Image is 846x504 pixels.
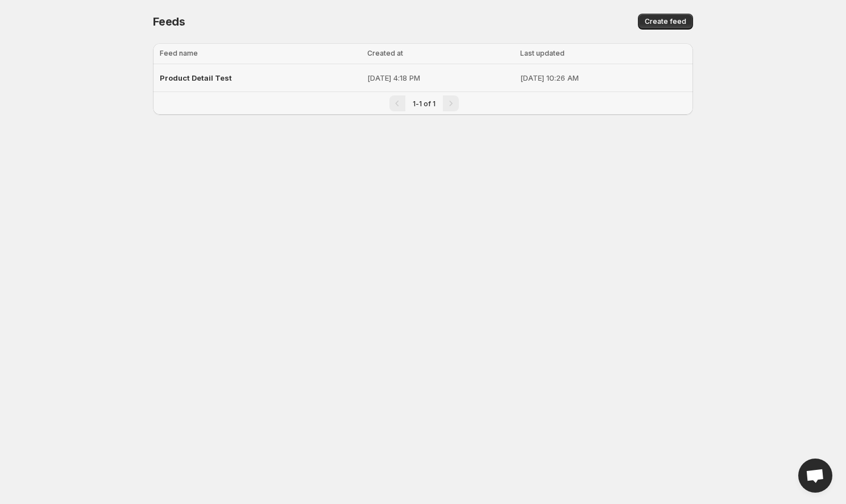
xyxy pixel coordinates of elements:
span: Last updated [520,49,565,57]
div: Open chat [798,459,832,493]
span: Feeds [153,15,185,28]
span: Product Detail Test [160,73,232,82]
p: [DATE] 10:26 AM [520,72,686,84]
p: [DATE] 4:18 PM [367,72,513,84]
button: Create feed [638,14,693,30]
span: Created at [367,49,403,57]
span: 1-1 of 1 [413,99,436,108]
span: Create feed [645,17,686,26]
span: Feed name [160,49,198,57]
nav: Pagination [153,91,693,115]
